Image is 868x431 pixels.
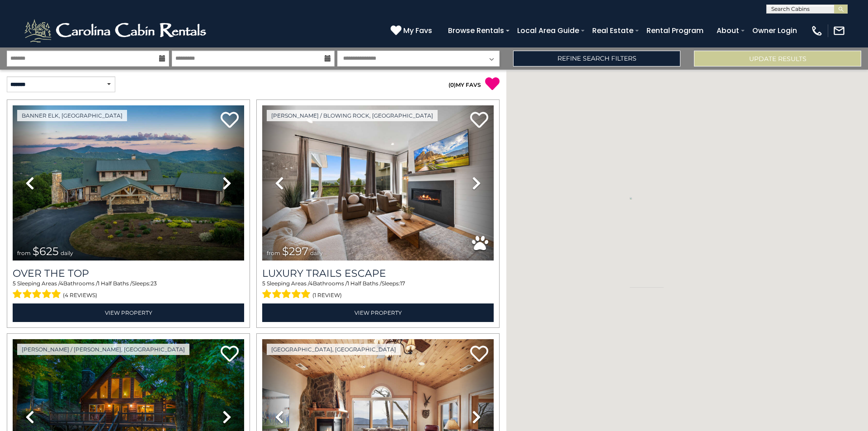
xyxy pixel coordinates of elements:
[221,345,239,364] a: Add to favorites
[17,250,31,256] span: from
[470,345,488,364] a: Add to favorites
[513,23,584,38] a: Local Area Guide
[443,23,509,38] a: Browse Rentals
[400,280,405,287] span: 17
[262,105,494,260] img: thumbnail_168695581.jpeg
[262,280,265,287] span: 5
[13,267,244,279] a: Over The Top
[98,280,132,287] span: 1 Half Baths /
[267,250,280,256] span: from
[450,81,454,88] span: 0
[17,110,127,121] a: Banner Elk, [GEOGRAPHIC_DATA]
[267,110,438,121] a: [PERSON_NAME] / Blowing Rock, [GEOGRAPHIC_DATA]
[712,23,744,38] a: About
[23,17,210,44] img: White-1-2.png
[513,51,680,66] a: Refine Search Filters
[13,280,16,287] span: 5
[811,24,823,37] img: phone-regular-white.png
[61,250,73,256] span: daily
[391,25,434,37] a: My Favs
[282,245,308,258] span: $297
[588,23,638,38] a: Real Estate
[312,289,342,301] span: (1 review)
[262,303,494,322] a: View Property
[347,280,382,287] span: 1 Half Baths /
[33,245,59,258] span: $625
[267,344,401,355] a: [GEOGRAPHIC_DATA], [GEOGRAPHIC_DATA]
[448,81,481,88] a: (0)MY FAVS
[694,51,861,66] button: Update Results
[17,344,189,355] a: [PERSON_NAME] / [PERSON_NAME], [GEOGRAPHIC_DATA]
[470,111,488,130] a: Add to favorites
[262,267,494,279] a: Luxury Trails Escape
[221,111,239,130] a: Add to favorites
[748,23,802,38] a: Owner Login
[13,303,244,322] a: View Property
[833,24,845,37] img: mail-regular-white.png
[13,105,244,260] img: thumbnail_167153549.jpeg
[403,25,432,36] span: My Favs
[642,23,708,38] a: Rental Program
[13,279,244,301] div: Sleeping Areas / Bathrooms / Sleeps:
[151,280,157,287] span: 23
[60,280,63,287] span: 4
[262,279,494,301] div: Sleeping Areas / Bathrooms / Sleeps:
[309,280,313,287] span: 4
[448,81,456,88] span: ( )
[63,289,97,301] span: (4 reviews)
[310,250,323,256] span: daily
